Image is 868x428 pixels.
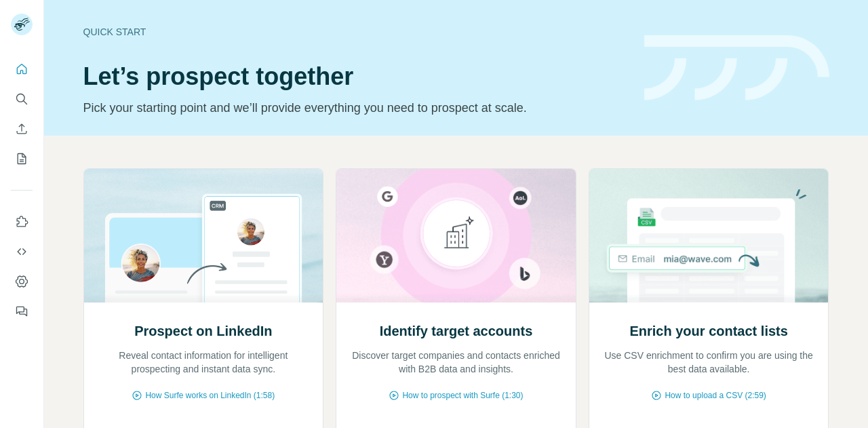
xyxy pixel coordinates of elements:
[145,389,275,402] span: How Surfe works on LinkedIn (1:58)
[350,349,562,376] p: Discover target companies and contacts enriched with B2B data and insights.
[98,349,310,376] p: Reveal contact information for intelligent prospecting and instant data sync.
[11,147,33,171] button: My lists
[11,57,33,81] button: Quick start
[11,299,33,324] button: Feedback
[83,25,628,39] div: Quick start
[589,169,829,303] img: Enrich your contact lists
[83,98,628,117] p: Pick your starting point and we’ll provide everything you need to prospect at scale.
[380,322,533,341] h2: Identify target accounts
[11,239,33,264] button: Use Surfe API
[665,389,766,402] span: How to upload a CSV (2:59)
[603,349,815,376] p: Use CSV enrichment to confirm you are using the best data available.
[11,117,33,141] button: Enrich CSV
[83,63,628,90] h1: Let’s prospect together
[402,389,523,402] span: How to prospect with Surfe (1:30)
[11,210,33,234] button: Use Surfe on LinkedIn
[83,169,324,303] img: Prospect on LinkedIn
[134,322,272,341] h2: Prospect on LinkedIn
[11,87,33,111] button: Search
[629,322,787,341] h2: Enrich your contact lists
[644,35,829,101] img: banner
[336,169,576,303] img: Identify target accounts
[11,269,33,294] button: Dashboard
